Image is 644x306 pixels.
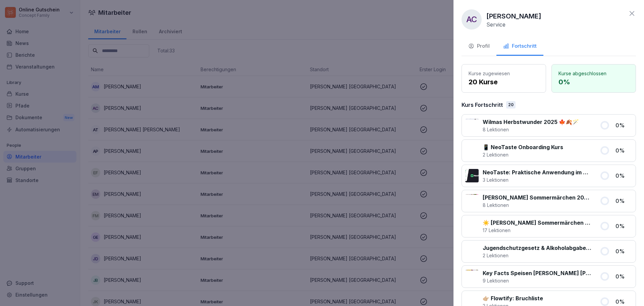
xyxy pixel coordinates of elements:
p: Wilmas Herbstwunder 2025 🍁🍂🪄 [483,118,579,126]
button: Fortschritt [496,38,543,56]
div: 20 [506,101,516,108]
p: 20 Kurse [469,77,539,87]
p: Kurs Fortschritt [462,101,503,109]
p: 0 % [615,247,632,255]
p: 2 Lektionen [483,151,563,158]
p: 📱 NeoTaste Onboarding Kurs [483,143,563,151]
p: [PERSON_NAME] [486,11,541,21]
p: 8 Lektionen [483,202,592,209]
p: [PERSON_NAME] Sommermärchen 2025 - Getränke [483,193,592,202]
p: 3 Lektionen [483,176,592,183]
p: Kurse abgeschlossen [558,70,629,77]
p: 17 Lektionen [483,227,592,234]
p: 0 % [615,222,632,230]
p: 0 % [558,77,629,87]
p: Key Facts Speisen [PERSON_NAME] [PERSON_NAME] 🥗 [483,269,592,277]
p: 0 % [615,172,632,180]
p: NeoTaste: Praktische Anwendung im Wilma Betrieb✨ [483,168,592,176]
p: 👉🏼 Flowtify: Bruchliste [483,294,543,302]
p: Service [486,21,505,28]
p: Jugendschutzgesetz & Alkoholabgabe in der Gastronomie 🧒🏽 [483,244,592,252]
p: 0 % [615,197,632,205]
p: 0 % [615,146,632,155]
p: 0 % [615,272,632,280]
p: Kurse zugewiesen [469,70,539,77]
div: Profil [468,42,490,50]
p: ☀️ [PERSON_NAME] Sommermärchen 2025 - Speisen [483,219,592,227]
button: Profil [462,38,496,56]
p: 2 Lektionen [483,252,592,259]
p: 9 Lektionen [483,277,592,284]
p: 8 Lektionen [483,126,579,133]
p: 0 % [615,121,632,129]
div: Fortschritt [503,42,537,50]
div: AC [462,9,482,30]
p: 0 % [615,298,632,306]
